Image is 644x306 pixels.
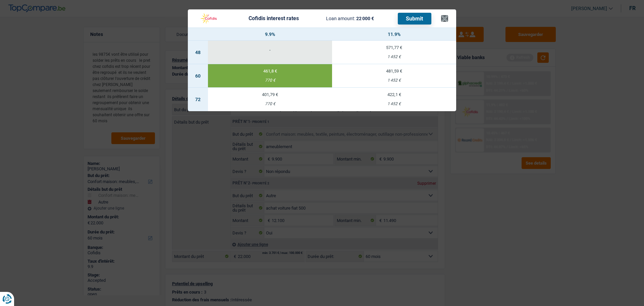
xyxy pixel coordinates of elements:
div: 481,59 € [332,69,456,73]
span: 22 000 € [356,16,374,21]
div: 1 452 € [332,78,456,83]
td: 60 [188,64,208,88]
th: 11.9% [332,28,456,41]
span: Loan amount: [326,16,355,21]
td: 48 [188,41,208,64]
td: 72 [188,88,208,111]
div: Cofidis interest rates [249,16,299,21]
div: 401,79 € [208,92,332,97]
div: 571,77 € [332,45,456,50]
div: 770 € [208,102,332,106]
div: 461,8 € [208,69,332,73]
div: 770 € [208,78,332,83]
div: 422,1 € [332,92,456,97]
div: 1 452 € [332,102,456,106]
img: Cofidis [196,12,221,25]
button: Submit [398,13,431,25]
button: × [441,15,448,22]
div: 1 452 € [332,55,456,59]
div: - [208,48,332,52]
th: 9.9% [208,28,332,41]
